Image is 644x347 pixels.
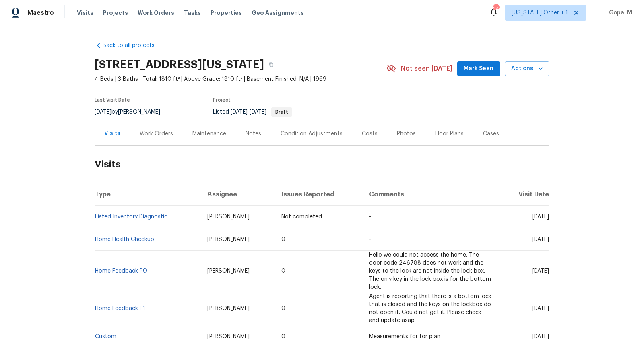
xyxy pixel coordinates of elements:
[77,9,93,17] span: Visits
[95,98,130,102] span: Last Visit Date
[201,183,275,206] th: Assignee
[95,75,386,83] span: 4 Beds | 3 Baths | Total: 1810 ft² | Above Grade: 1810 ft² | Basement Finished: N/A | 1969
[483,130,499,138] div: Cases
[213,98,231,102] span: Project
[532,214,549,220] span: [DATE]
[272,110,291,114] span: Draft
[95,237,154,242] a: Home Health Checkup
[397,130,416,138] div: Photos
[493,5,499,13] div: 34
[606,9,632,17] span: Gopal M
[281,334,285,339] span: 0
[369,294,491,323] span: Agent is reporting that there is a bottom lock that is closed and the keys on the lockbox do not ...
[362,130,378,138] div: Costs
[505,61,549,76] button: Actions
[281,130,343,138] div: Condition Adjustments
[369,252,491,290] span: Hello we could not access the home. The door code 246788 does not work and the keys to the lock a...
[192,130,226,138] div: Maintenance
[207,268,250,274] span: [PERSON_NAME]
[95,306,145,311] a: Home Feedback P1
[95,183,201,206] th: Type
[95,41,172,49] a: Back to all projects
[512,9,568,17] span: [US_STATE] Other + 1
[369,214,371,220] span: -
[363,183,499,206] th: Comments
[401,65,452,73] span: Not seen [DATE]
[464,64,493,74] span: Mark Seen
[231,109,248,115] span: [DATE]
[246,130,261,138] div: Notes
[138,9,174,17] span: Work Orders
[207,237,250,242] span: [PERSON_NAME]
[250,109,266,115] span: [DATE]
[207,334,250,339] span: [PERSON_NAME]
[532,268,549,274] span: [DATE]
[95,109,111,115] span: [DATE]
[184,10,201,16] span: Tasks
[532,237,549,242] span: [DATE]
[95,146,549,183] h2: Visits
[27,9,54,17] span: Maestro
[103,9,128,17] span: Projects
[369,237,371,242] span: -
[281,214,322,220] span: Not completed
[369,334,440,339] span: Measurements for for plan
[281,237,285,242] span: 0
[207,214,250,220] span: [PERSON_NAME]
[435,130,464,138] div: Floor Plans
[95,214,167,220] a: Listed Inventory Diagnostic
[532,334,549,339] span: [DATE]
[95,334,116,339] a: Custom
[499,183,549,206] th: Visit Date
[511,64,543,74] span: Actions
[264,57,279,72] button: Copy Address
[104,129,120,137] div: Visits
[457,61,500,76] button: Mark Seen
[213,109,292,115] span: Listed
[281,268,285,274] span: 0
[95,61,264,69] h2: [STREET_ADDRESS][US_STATE]
[95,268,147,274] a: Home Feedback P0
[211,9,242,17] span: Properties
[231,109,266,115] span: -
[275,183,363,206] th: Issues Reported
[281,306,285,311] span: 0
[140,130,173,138] div: Work Orders
[252,9,304,17] span: Geo Assignments
[95,107,170,117] div: by [PERSON_NAME]
[532,306,549,311] span: [DATE]
[207,306,250,311] span: [PERSON_NAME]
